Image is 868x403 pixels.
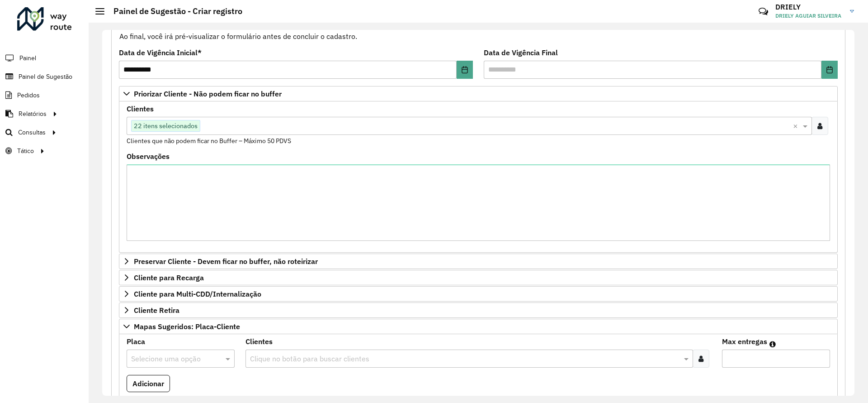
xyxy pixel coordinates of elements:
span: Pedidos [17,91,40,100]
a: Priorizar Cliente - Não podem ficar no buffer [119,86,838,101]
label: Clientes [245,336,273,347]
span: Cliente Retira [134,307,179,314]
span: Cliente para Recarga [134,274,204,281]
span: DRIELY AGUIAR SILVEIRA [775,12,843,20]
a: Mapas Sugeridos: Placa-Cliente [119,319,838,334]
span: Consultas [18,128,46,137]
div: Priorizar Cliente - Não podem ficar no buffer [119,101,838,253]
label: Data de Vigência Final [484,47,558,58]
a: Contato Rápido [754,2,773,21]
span: Painel de Sugestão [19,72,72,82]
span: Painel [19,53,36,63]
span: Tático [17,146,34,156]
a: Preservar Cliente - Devem ficar no buffer, não roteirizar [119,254,838,269]
button: Choose Date [457,61,473,79]
h2: Painel de Sugestão - Criar registro [104,6,242,16]
span: Mapas Sugeridos: Placa-Cliente [134,323,240,330]
button: Choose Date [821,61,838,79]
span: 22 itens selecionados [132,120,200,131]
a: Cliente para Recarga [119,270,838,285]
span: Preservar Cliente - Devem ficar no buffer, não roteirizar [134,258,318,265]
span: Relatórios [19,109,47,119]
h3: DRIELY [775,3,843,11]
label: Placa [127,336,145,347]
button: Adicionar [127,375,170,392]
a: Cliente para Multi-CDD/Internalização [119,286,838,302]
span: Priorizar Cliente - Não podem ficar no buffer [134,90,282,97]
em: Máximo de clientes que serão colocados na mesma rota com os clientes informados [769,341,776,348]
small: Clientes que não podem ficar no Buffer – Máximo 50 PDVS [127,137,291,145]
label: Max entregas [722,336,767,347]
a: Cliente Retira [119,302,838,318]
label: Data de Vigência Inicial [119,47,202,58]
span: Cliente para Multi-CDD/Internalização [134,290,261,297]
span: Clear all [793,120,801,131]
label: Observações [127,151,170,162]
label: Clientes [127,103,154,114]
